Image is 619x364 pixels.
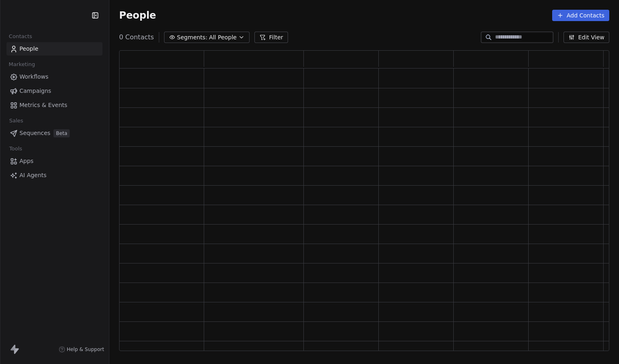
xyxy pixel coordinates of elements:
a: People [6,42,102,56]
span: AI Agents [19,171,47,180]
span: Segments: [177,33,207,42]
a: Workflows [6,70,102,84]
span: Apps [19,157,34,165]
span: Tools [6,143,26,155]
a: Help & Support [59,346,104,353]
span: All People [209,33,237,42]
button: Edit View [564,32,609,43]
a: Campaigns [6,84,102,98]
button: Filter [254,32,288,43]
span: Beta [53,129,70,137]
span: Metrics & Events [19,101,67,109]
span: Help & Support [67,346,104,353]
a: Metrics & Events [6,98,102,112]
span: 0 Contacts [119,32,154,42]
span: Workflows [19,73,49,81]
span: Sequences [19,129,50,137]
span: People [19,45,38,53]
a: SequencesBeta [6,126,102,140]
span: Sales [6,115,27,127]
span: Marketing [5,58,38,71]
span: Campaigns [19,87,51,95]
a: Apps [6,154,102,168]
span: People [119,9,156,21]
a: AI Agents [6,169,102,182]
button: Add Contacts [552,10,609,21]
span: Contacts [5,30,36,43]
